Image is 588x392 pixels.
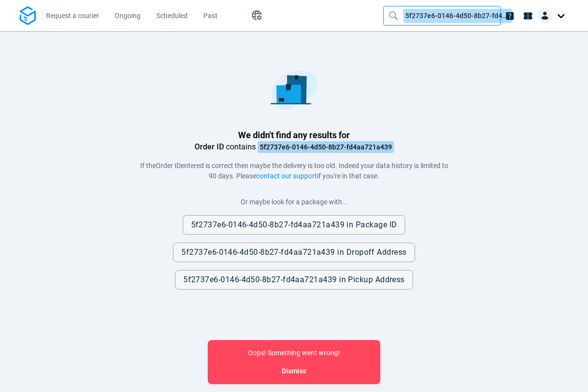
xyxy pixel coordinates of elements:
[20,6,36,25] img: Logo
[537,8,553,24] img: Client
[339,276,346,284] span: in
[173,243,415,262] button: 5f2737e6-0146-4d50-8b27-fd4aa721a439 in Dropoff Address
[282,366,306,376] button: Dismiss
[183,276,405,284] span: 5f2737e6-0146-4d50-8b27-fd4aa721a439
[181,248,406,256] span: 5f2737e6-0146-4d50-8b27-fd4aa721a439
[156,12,188,20] span: Scheduled
[403,6,512,25] div: 5f2737e6-0146-4d50-8b27-fd4aa721a439
[226,142,256,151] span: contains
[46,12,99,20] span: Request a courier
[346,221,353,229] span: in
[356,221,397,229] span: Package ID
[258,141,394,153] span: 5f2737e6-0146-4d50-8b27-fd4aa721a439
[195,142,224,151] span: Order ID
[203,12,218,20] span: Past
[241,198,348,206] span: Or maybe look for a package with...
[337,248,344,256] span: in
[256,172,317,180] span: contact our support
[183,215,406,235] button: 5f2737e6-0146-4d50-8b27-fd4aa721a439 in Package ID
[191,221,397,229] span: 5f2737e6-0146-4d50-8b27-fd4aa721a439
[346,248,407,256] span: Dropoff Address
[156,162,181,170] span: Order ID
[270,71,318,110] img: No results found
[403,9,512,23] span: 5f2737e6-0146-4d50-8b27-fd4aa721a439
[216,348,372,358] div: Oops! Something went wrong!
[348,276,404,284] span: Pickup Address
[238,129,350,141] h1: We didn't find any results for
[115,12,141,20] span: Ongoing
[140,162,448,180] span: If the entered is correct then maybe the delivery is too old. Indeed your data history is limited...
[175,270,413,290] button: 5f2737e6-0146-4d50-8b27-fd4aa721a439 in Pickup Address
